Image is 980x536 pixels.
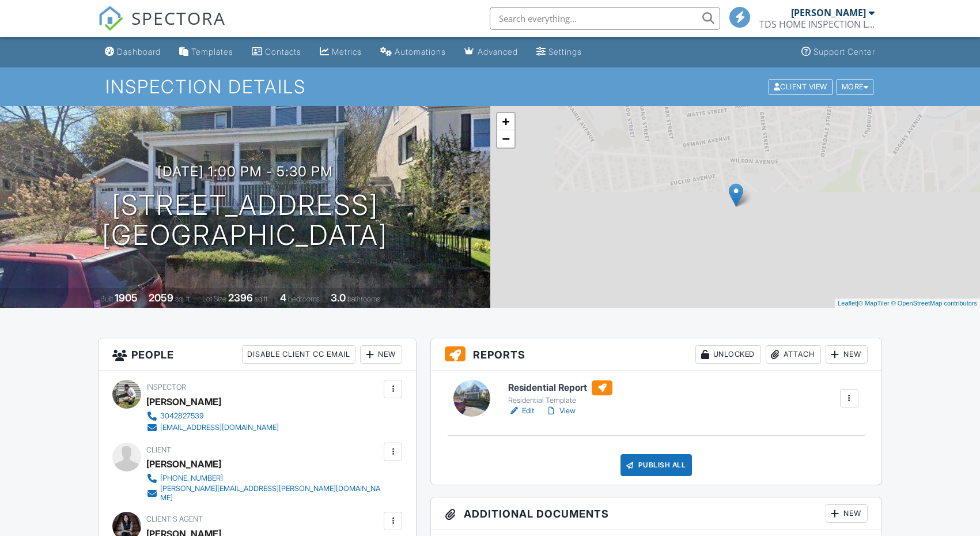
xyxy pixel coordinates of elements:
a: Client View [767,82,835,90]
h1: [STREET_ADDRESS] [GEOGRAPHIC_DATA] [102,190,388,251]
div: Contacts [265,47,301,56]
div: 3042827539 [160,412,204,421]
span: sq.ft. [255,295,269,303]
h1: Inspection Details [105,77,875,97]
div: [PERSON_NAME] [791,7,866,18]
div: | [835,299,980,308]
div: 3.0 [331,292,346,304]
a: 3042827539 [146,410,279,422]
a: Templates [175,41,238,63]
div: [EMAIL_ADDRESS][DOMAIN_NAME] [160,423,279,432]
a: [EMAIL_ADDRESS][DOMAIN_NAME] [146,422,279,433]
a: © MapTiler [858,300,890,307]
span: Inspector [146,383,186,391]
div: [PERSON_NAME] [146,393,221,410]
div: Disable Client CC Email [242,345,355,364]
h6: Residential Report [508,380,612,395]
a: View [546,405,576,417]
div: Templates [191,47,233,56]
span: Client [146,446,171,454]
a: Support Center [797,41,880,63]
a: [PHONE_NUMBER] [146,473,381,484]
a: [PERSON_NAME][EMAIL_ADDRESS][PERSON_NAME][DOMAIN_NAME] [146,484,381,503]
span: SPECTORA [131,6,226,30]
a: Automations (Basic) [376,41,451,63]
div: 2396 [228,292,253,304]
div: Dashboard [117,47,161,56]
a: Zoom in [497,113,514,130]
div: Metrics [332,47,362,56]
a: SPECTORA [98,16,226,40]
span: bathrooms [347,295,380,303]
a: Metrics [315,41,366,63]
a: Zoom out [497,130,514,148]
div: [PERSON_NAME] [146,455,221,473]
a: Edit [508,405,534,417]
a: Leaflet [838,300,857,307]
div: TDS HOME INSPECTION LLC [759,18,875,30]
h3: People [99,338,416,371]
img: The Best Home Inspection Software - Spectora [98,6,123,31]
h3: Additional Documents [431,497,881,530]
div: Advanced [478,47,518,56]
div: Attach [766,345,821,364]
h3: [DATE] 1:00 pm - 5:30 pm [157,164,333,179]
div: 1905 [115,292,138,304]
div: Publish All [620,454,693,476]
span: Client's Agent [146,515,203,523]
a: Residential Report Residential Template [508,380,612,406]
div: [PERSON_NAME][EMAIL_ADDRESS][PERSON_NAME][DOMAIN_NAME] [160,484,381,503]
a: Settings [532,41,587,63]
div: Unlocked [695,345,761,364]
div: Settings [548,47,582,56]
div: Client View [769,79,833,95]
span: sq. ft. [175,295,191,303]
a: © OpenStreetMap contributors [891,300,977,307]
div: Support Center [813,47,875,56]
div: Residential Template [508,396,612,405]
div: More [837,79,874,95]
span: bedrooms [288,295,320,303]
div: Automations [395,47,446,56]
div: New [826,345,868,364]
div: [PHONE_NUMBER] [160,474,223,483]
span: Built [100,295,113,303]
div: New [826,504,868,523]
div: 2059 [149,292,173,304]
div: New [360,345,402,364]
a: Advanced [460,41,523,63]
a: Dashboard [100,41,165,63]
h3: Reports [431,338,881,371]
input: Search everything... [490,7,720,30]
span: Lot Size [202,295,226,303]
div: 4 [280,292,286,304]
a: Contacts [247,41,306,63]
